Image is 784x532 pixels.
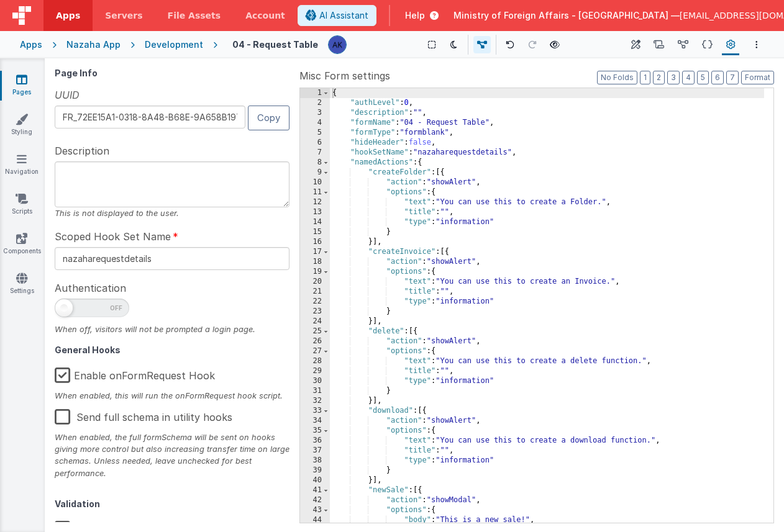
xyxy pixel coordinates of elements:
div: 7 [300,148,330,158]
div: 3 [300,108,330,118]
div: 32 [300,396,330,406]
button: 5 [697,71,709,84]
div: 43 [300,505,330,515]
strong: General Hooks [55,345,121,355]
div: 38 [300,456,330,466]
div: 44 [300,515,330,525]
div: Nazaha App [66,38,121,51]
div: 41 [300,485,330,495]
button: Format [741,71,774,84]
img: 1f6063d0be199a6b217d3045d703aa70 [329,36,346,53]
div: 5 [300,128,330,138]
span: AI Assistant [319,9,368,22]
div: 15 [300,227,330,237]
span: Misc Form settings [299,68,390,83]
div: When off, visitors will not be prompted a login page. [55,323,289,335]
span: Help [405,9,425,22]
button: 3 [667,71,680,84]
div: 24 [300,317,330,327]
div: 33 [300,406,330,416]
div: 30 [300,376,330,386]
button: 4 [682,71,695,84]
button: AI Assistant [298,5,376,26]
div: 17 [300,247,330,257]
div: 39 [300,466,330,476]
button: No Folds [597,71,637,84]
div: 13 [300,207,330,217]
button: 1 [640,71,650,84]
button: 2 [653,71,665,84]
span: Servers [105,9,142,22]
div: 42 [300,495,330,505]
div: 34 [300,416,330,426]
strong: Validation [55,498,100,509]
div: 20 [300,277,330,287]
div: 40 [300,476,330,485]
span: Ministry of Foreign Affairs - [GEOGRAPHIC_DATA] — [454,9,680,22]
span: UUID [55,88,80,102]
div: 10 [300,178,330,187]
div: 1 [300,88,330,98]
div: 35 [300,426,330,436]
div: 19 [300,267,330,277]
div: 31 [300,386,330,396]
label: Send full schema in utility hooks [55,402,232,428]
div: 29 [300,366,330,376]
div: 36 [300,436,330,446]
div: This is not displayed to the user. [55,207,289,219]
div: 12 [300,197,330,207]
button: Copy [248,106,289,130]
div: 18 [300,257,330,267]
div: Development [145,38,203,51]
div: Apps [20,38,42,51]
span: File Assets [168,9,221,22]
button: 7 [726,71,739,84]
div: When enabled, the full formSchema will be sent on hooks giving more control but also increasing t... [55,431,289,479]
div: 9 [300,168,330,178]
div: When enabled, this will run the onFormRequest hook script. [55,390,289,402]
div: 14 [300,217,330,227]
div: 22 [300,297,330,307]
button: 6 [711,71,724,84]
span: Authentication [55,281,126,295]
span: Scoped Hook Set Name [55,229,171,244]
div: 26 [300,336,330,346]
div: 4 [300,118,330,128]
div: 16 [300,237,330,247]
div: 25 [300,327,330,336]
div: 21 [300,287,330,297]
div: 37 [300,446,330,456]
label: Enable onFormRequest Hook [55,360,215,387]
div: 11 [300,187,330,197]
div: 28 [300,356,330,366]
div: 23 [300,307,330,317]
div: 2 [300,98,330,108]
strong: Page Info [55,68,98,78]
h4: 04 - Request Table [232,40,318,49]
div: 6 [300,138,330,148]
div: 27 [300,346,330,356]
div: 8 [300,158,330,168]
span: Apps [56,9,80,22]
span: Description [55,143,109,158]
button: Options [749,37,764,52]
